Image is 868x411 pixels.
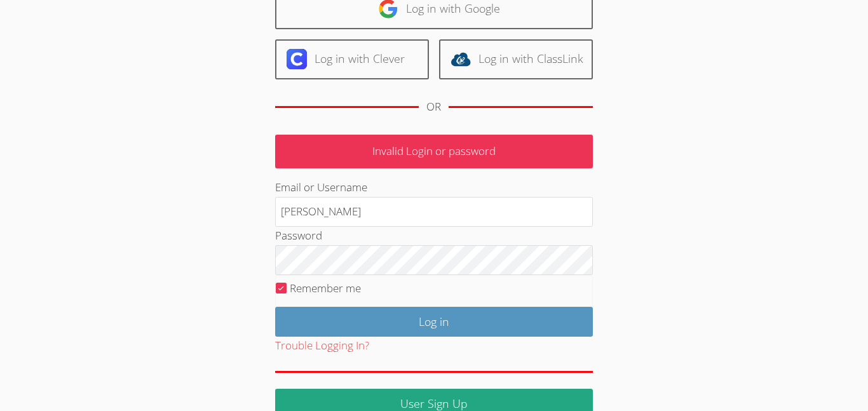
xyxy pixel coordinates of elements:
[275,307,593,337] input: Log in
[439,39,593,79] a: Log in with ClassLink
[275,337,369,355] button: Trouble Logging In?
[275,180,367,194] label: Email or Username
[287,49,307,69] img: clever-logo-6eab21bc6e7a338710f1a6ff85c0baf02591cd810cc4098c63d3a4b26e2feb20.svg
[275,135,593,168] p: Invalid Login or password
[290,281,361,295] label: Remember me
[451,49,471,69] img: classlink-logo-d6bb404cc1216ec64c9a2012d9dc4662098be43eaf13dc465df04b49fa7ab582.svg
[275,39,429,79] a: Log in with Clever
[426,98,441,116] div: OR
[275,228,322,243] label: Password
